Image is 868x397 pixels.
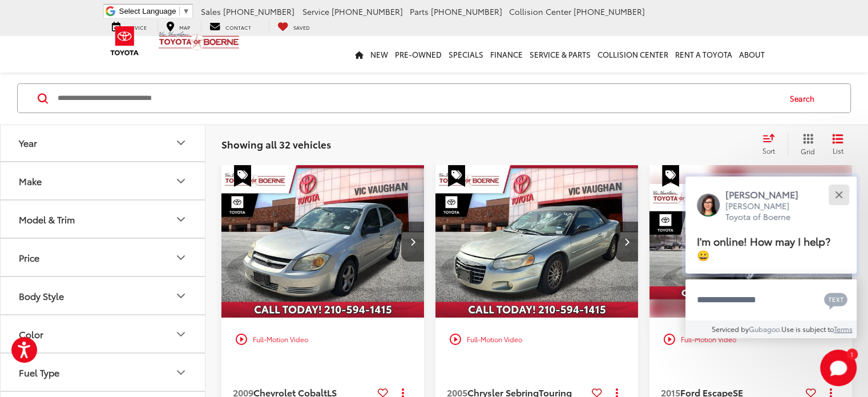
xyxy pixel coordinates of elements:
a: Service & Parts: Opens in a new tab [526,36,594,73]
div: Fuel Type [19,367,59,378]
div: Color [174,327,188,341]
div: Fuel Type [174,366,188,379]
span: ▼ [183,7,190,15]
a: Collision Center [594,36,672,73]
div: Price [19,252,39,263]
input: Search by Make, Model, or Keyword [56,85,779,112]
span: 1 [850,351,853,356]
span: Sort [762,146,775,155]
span: Parts [410,6,429,17]
button: Model & TrimModel & Trim [1,200,206,238]
div: 2005 Chrysler Sebring Touring 0 [435,165,639,318]
a: My Saved Vehicles [269,21,318,32]
a: Terms [834,324,853,334]
span: Serviced by [712,324,749,334]
button: PricePrice [1,239,206,276]
span: dropdown dots [615,388,617,397]
span: I'm online! How may I help? 😀 [697,233,830,262]
span: Select Language [119,7,176,15]
a: Service [103,21,155,32]
a: Rent a Toyota [672,36,736,73]
span: [PHONE_NUMBER] [332,6,403,17]
button: List View [823,133,852,156]
span: Special [662,165,679,187]
div: Make [174,174,188,188]
a: Home [352,36,367,73]
div: Model & Trim [174,212,188,226]
a: 2005 Chrysler Sebring Touring2005 Chrysler Sebring Touring2005 Chrysler Sebring Touring2005 Chrys... [435,165,639,318]
div: Close[PERSON_NAME][PERSON_NAME] Toyota of BoerneI'm online! How may I help? 😀Type your messageCha... [685,177,857,338]
p: [PERSON_NAME] Toyota of Boerne [725,200,810,223]
span: Special [448,165,465,187]
a: 2009 Chevrolet Cobalt LS2009 Chevrolet Cobalt LS2009 Chevrolet Cobalt LS2009 Chevrolet Cobalt LS [221,165,425,318]
span: ​ [179,7,180,15]
a: Pre-Owned [391,36,445,73]
div: Body Style [174,289,188,303]
button: Body StyleBody Style [1,277,206,314]
a: About [736,36,768,73]
span: Special [234,165,251,187]
span: [PHONE_NUMBER] [223,6,294,17]
a: Finance [487,36,526,73]
div: Model & Trim [19,214,75,224]
span: [PHONE_NUMBER] [431,6,502,17]
button: MakeMake [1,162,206,199]
textarea: Type your message [685,279,857,320]
p: [PERSON_NAME] [725,188,810,200]
button: Next image [401,222,424,262]
span: List [832,146,843,155]
span: dropdown dots [401,388,403,397]
span: Use is subject to [781,324,834,334]
span: Collision Center [509,6,571,17]
a: New [367,36,391,73]
a: Specials [445,36,487,73]
img: Toyota [103,22,146,59]
span: Saved [293,23,310,31]
a: Map [158,21,199,32]
div: 2009 Chevrolet Cobalt LS 0 [221,165,425,318]
button: Chat with SMS [821,287,851,312]
div: Year [174,136,188,150]
button: Select sort value [757,133,788,156]
div: Color [19,328,43,339]
button: Grid View [788,133,823,156]
span: Service [302,6,329,17]
button: Toggle Chat Window [820,350,857,386]
img: 2005 Chrysler Sebring Touring [435,165,639,319]
div: Body Style [19,290,64,301]
button: Close [826,182,851,207]
img: 2009 Chevrolet Cobalt LS [221,165,425,319]
a: Gubagoo. [749,324,781,334]
div: Make [19,175,42,186]
span: [PHONE_NUMBER] [574,6,645,17]
button: Search [779,84,831,113]
button: Next image [615,222,638,262]
svg: Start Chat [820,350,857,386]
div: Price [174,251,188,264]
a: Contact [201,21,260,32]
div: Year [19,137,37,148]
svg: Text [824,291,847,310]
button: YearYear [1,124,206,161]
span: dropdown dots [829,388,831,397]
a: Select Language​ [119,7,190,15]
span: Showing all 32 vehicles [221,137,331,151]
button: ColorColor [1,315,206,352]
span: Grid [801,146,815,156]
span: Sales [201,6,221,17]
img: Vic Vaughan Toyota of Boerne [158,31,240,51]
button: Fuel TypeFuel Type [1,354,206,391]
